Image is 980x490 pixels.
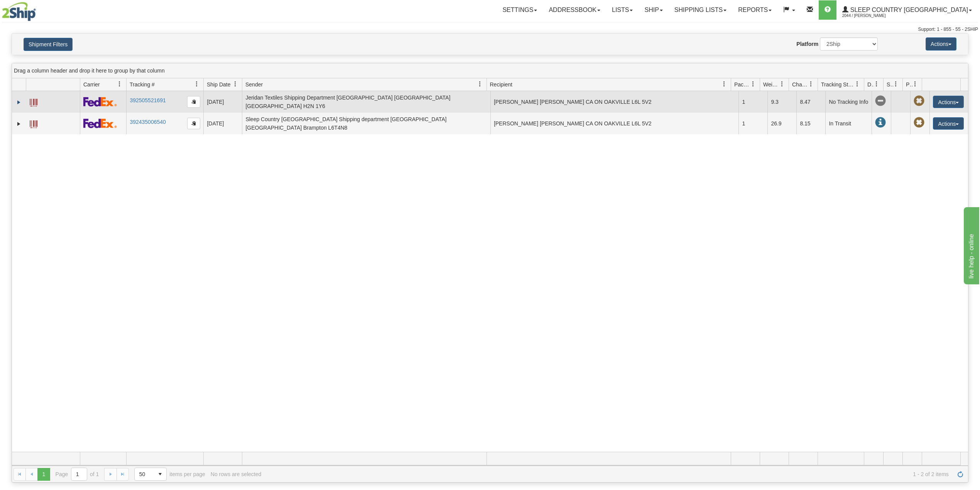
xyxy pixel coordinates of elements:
a: Pickup Status filter column settings [909,78,922,91]
td: 8.15 [796,113,825,134]
td: Jeridan Textiles Shipping Department [GEOGRAPHIC_DATA] [GEOGRAPHIC_DATA] [GEOGRAPHIC_DATA] H2N 1Y6 [242,91,490,113]
button: Actions [933,96,964,108]
a: Expand [15,98,23,106]
td: No Tracking Info [825,91,872,113]
span: Page of 1 [56,468,99,481]
div: Support: 1 - 855 - 55 - 2SHIP [2,26,978,33]
a: Tracking Status filter column settings [851,78,864,91]
span: Delivery Status [867,81,874,88]
iframe: chat widget [962,206,979,284]
span: Tracking Status [821,81,855,88]
img: 2 - FedEx Express® [83,97,117,106]
a: Sleep Country [GEOGRAPHIC_DATA] 2044 / [PERSON_NAME] [836,0,978,20]
td: In Transit [825,113,872,134]
a: Label [30,95,37,108]
span: Sleep Country [GEOGRAPHIC_DATA] [848,7,968,13]
span: Page sizes drop down [134,468,167,481]
a: Ship Date filter column settings [229,78,242,91]
a: 392505521691 [130,97,166,103]
span: Carrier [83,81,100,88]
td: [DATE] [203,91,242,113]
a: Shipping lists [669,0,732,20]
span: 2044 / [PERSON_NAME] [842,12,900,20]
div: live help - online [6,5,71,14]
td: 1 [738,113,767,134]
span: Recipient [490,81,512,88]
button: Actions [933,117,964,130]
a: Shipment Issues filter column settings [889,78,902,91]
td: Sleep Country [GEOGRAPHIC_DATA] Shipping department [GEOGRAPHIC_DATA] [GEOGRAPHIC_DATA] Brampton ... [242,113,490,134]
td: 26.9 [767,113,796,134]
button: Shipment Filters [24,38,73,51]
button: Copy to clipboard [187,118,200,129]
a: Label [30,117,37,129]
a: Ship [639,0,668,20]
a: Expand [15,120,23,128]
span: 1 - 2 of 2 items [267,471,949,477]
img: 2 - FedEx Express® [83,118,117,128]
span: Shipment Issues [887,81,893,88]
span: Page 1 [37,468,50,480]
span: No Tracking Info [875,96,886,106]
span: Packages [734,81,750,88]
a: Delivery Status filter column settings [870,78,883,91]
td: [DATE] [203,113,242,134]
td: 1 [738,91,767,113]
td: [PERSON_NAME] [PERSON_NAME] CA ON OAKVILLE L6L 5V2 [490,91,739,113]
button: Copy to clipboard [187,96,200,108]
span: Weight [763,81,779,88]
span: 50 [139,470,149,478]
a: Reports [732,0,777,20]
a: 392435006540 [130,119,166,125]
td: [PERSON_NAME] [PERSON_NAME] CA ON OAKVILLE L6L 5V2 [490,113,739,134]
span: Tracking # [130,81,155,88]
span: select [154,468,166,480]
div: grid grouping header [12,63,968,78]
span: items per page [134,468,205,481]
td: 8.47 [796,91,825,113]
span: Ship Date [207,81,230,88]
a: Charge filter column settings [804,78,818,91]
span: Sender [245,81,263,88]
div: No rows are selected [211,471,262,477]
a: Settings [497,0,543,20]
a: Tracking # filter column settings [190,78,203,91]
a: Refresh [954,468,966,480]
span: Charge [792,81,808,88]
a: Weight filter column settings [776,78,789,91]
input: Page 1 [71,468,87,480]
a: Lists [606,0,639,20]
span: Pickup Not Assigned [914,117,924,128]
a: Sender filter column settings [473,78,487,91]
button: Actions [926,37,956,51]
a: Addressbook [543,0,606,20]
td: 9.3 [767,91,796,113]
span: Pickup Not Assigned [914,96,924,106]
a: Carrier filter column settings [113,78,126,91]
span: In Transit [875,117,886,128]
a: Packages filter column settings [747,78,760,91]
span: Pickup Status [906,81,912,88]
a: Recipient filter column settings [718,78,731,91]
label: Platform [796,40,818,48]
img: logo2044.jpg [2,2,36,21]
